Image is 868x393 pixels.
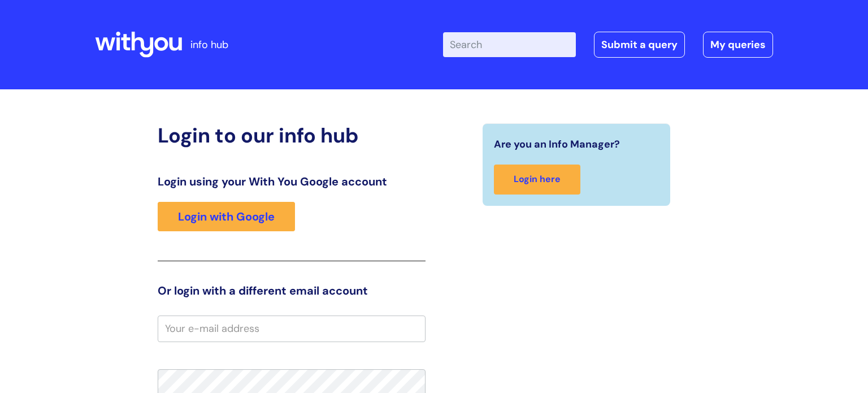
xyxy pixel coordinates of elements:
a: My queries [703,32,773,58]
h3: Login using your With You Google account [158,175,426,188]
a: Submit a query [594,32,685,58]
input: Search [443,32,576,57]
a: Login with Google [158,202,295,231]
span: Are you an Info Manager? [494,135,620,153]
p: info hub [190,36,228,54]
a: Login here [494,165,580,195]
h2: Login to our info hub [158,123,426,148]
h3: Or login with a different email account [158,284,426,297]
input: Your e-mail address [158,316,426,342]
